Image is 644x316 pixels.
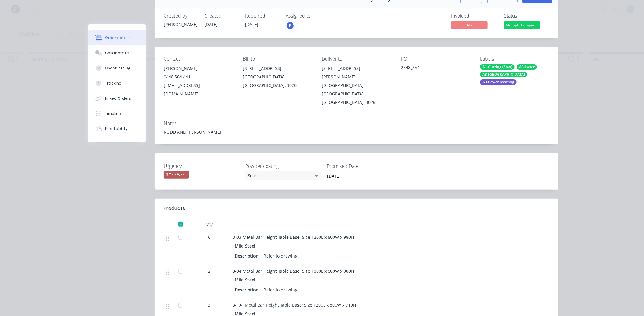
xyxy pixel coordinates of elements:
[88,121,146,136] button: Profitability
[230,268,354,274] span: TB-04 Metal Bar Height Table Base; Size 1800L x 600W x 980H
[480,64,515,70] div: A1-Cutting (Saw)
[480,72,527,77] div: A8-[GEOGRAPHIC_DATA]
[322,56,391,62] div: Deliver to
[261,251,300,260] div: Refer to drawing
[191,218,227,230] div: Qty
[230,302,356,308] span: TB-F04 Metal Bar Height Table Base; Size 1200L x 800W x 710H
[243,64,312,73] div: [STREET_ADDRESS]
[323,171,398,180] input: Enter date
[504,13,549,19] div: Status
[480,56,549,62] div: Labels
[401,56,470,62] div: PO
[480,79,517,85] div: A9-Powdercoating
[88,61,146,76] button: Checklists 0/0
[245,171,321,180] div: Select...
[105,65,132,71] div: Checklists 0/0
[105,50,129,56] div: Collaborate
[105,111,121,116] div: Timeline
[235,275,258,284] div: Mild Steel
[243,56,312,62] div: Bill to
[88,106,146,121] button: Timeline
[164,64,233,73] div: [PERSON_NAME]
[327,162,403,170] label: Promised Date
[245,22,258,27] span: [DATE]
[401,64,470,73] div: 2548_SV4
[235,285,261,294] div: Description
[517,64,537,70] div: A3-Laser
[105,126,128,131] div: Profitability
[322,81,391,107] div: [GEOGRAPHIC_DATA], [GEOGRAPHIC_DATA], [GEOGRAPHIC_DATA], 3026
[164,81,233,98] div: [EMAIL_ADDRESS][DOMAIN_NAME]
[164,129,549,135] div: RODD AND [PERSON_NAME]
[164,121,549,126] div: Notes
[261,285,300,294] div: Refer to drawing
[235,251,261,260] div: Description
[286,21,295,30] button: P
[245,13,278,19] div: Required
[88,76,146,91] button: Tracking
[164,13,197,19] div: Created by
[204,22,218,27] span: [DATE]
[322,64,391,81] div: [STREET_ADDRESS][PERSON_NAME]
[504,21,540,29] span: Multiple Compon...
[243,64,312,90] div: [STREET_ADDRESS][GEOGRAPHIC_DATA], [GEOGRAPHIC_DATA], 3020
[105,81,122,86] div: Tracking
[504,21,540,30] button: Multiple Compon...
[164,64,233,98] div: [PERSON_NAME]0448 564 441[EMAIL_ADDRESS][DOMAIN_NAME]
[88,91,146,106] button: Linked Orders
[164,73,233,81] div: 0448 564 441
[208,302,210,308] span: 3
[88,30,146,45] button: Order details
[208,234,210,240] span: 6
[451,13,497,19] div: Invoiced
[88,45,146,61] button: Collaborate
[235,241,258,250] div: Mild Steel
[322,64,391,107] div: [STREET_ADDRESS][PERSON_NAME][GEOGRAPHIC_DATA], [GEOGRAPHIC_DATA], [GEOGRAPHIC_DATA], 3026
[105,96,131,101] div: Linked Orders
[164,171,189,179] div: 3 This Week
[164,56,233,62] div: Contact
[243,73,312,90] div: [GEOGRAPHIC_DATA], [GEOGRAPHIC_DATA], 3020
[105,35,131,41] div: Order details
[208,268,210,274] span: 2
[164,21,197,28] div: [PERSON_NAME]
[286,13,346,19] div: Assigned to
[164,205,185,212] div: Products
[230,234,354,240] span: TB-03 Metal Bar Height Table Base; Size 1200L x 600W x 980H
[245,162,321,170] label: Powder coating
[164,162,240,170] label: Urgency
[451,21,488,29] span: No
[204,13,238,19] div: Created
